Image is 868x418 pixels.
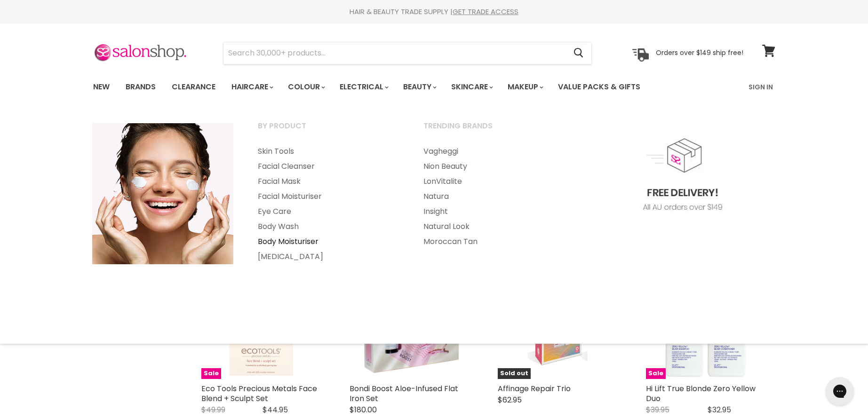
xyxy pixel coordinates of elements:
[498,394,522,405] span: $62.95
[263,404,288,415] span: $44.95
[201,368,221,379] span: Sale
[246,234,410,249] a: Body Moisturiser
[743,77,779,97] a: Sign In
[646,368,666,379] span: Sale
[201,404,225,415] span: $49.99
[246,204,410,219] a: Eye Care
[350,383,458,404] a: Bondi Boost Aloe-Infused Flat Iron Set
[412,144,575,159] a: Vagheggi
[201,383,317,404] a: Eco Tools Precious Metals Face Blend + Sculpt Set
[223,42,592,64] form: Product
[86,73,695,101] ul: Main menu
[119,77,163,97] a: Brands
[708,404,731,415] span: $32.95
[498,383,571,394] a: Affinage Repair Trio
[501,77,549,97] a: Makeup
[412,144,575,249] ul: Main menu
[412,189,575,204] a: Natura
[821,374,859,409] iframe: Gorgias live chat messenger
[412,159,575,174] a: Nion Beauty
[551,77,647,97] a: Value Packs & Gifts
[656,48,743,57] p: Orders over $149 ship free!
[412,219,575,234] a: Natural Look
[246,144,410,159] a: Skin Tools
[396,77,442,97] a: Beauty
[246,144,410,264] ul: Main menu
[246,118,410,142] a: By Product
[86,77,117,97] a: New
[165,77,223,97] a: Clearance
[412,118,575,142] a: Trending Brands
[412,234,575,249] a: Moroccan Tan
[412,174,575,189] a: LonVitalite
[223,42,566,64] input: Search
[444,77,499,97] a: Skincare
[333,77,394,97] a: Electrical
[81,7,787,16] div: HAIR & BEAUTY TRADE SUPPLY |
[224,77,279,97] a: Haircare
[412,204,575,219] a: Insight
[453,7,518,16] a: GET TRADE ACCESS
[350,404,377,415] span: $180.00
[246,249,410,264] a: [MEDICAL_DATA]
[246,189,410,204] a: Facial Moisturiser
[246,174,410,189] a: Facial Mask
[246,219,410,234] a: Body Wash
[246,159,410,174] a: Facial Cleanser
[566,42,591,64] button: Search
[646,404,669,415] span: $39.95
[498,368,531,379] span: Sold out
[81,73,787,101] nav: Main
[281,77,331,97] a: Colour
[646,383,756,404] a: Hi Lift True Blonde Zero Yellow Duo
